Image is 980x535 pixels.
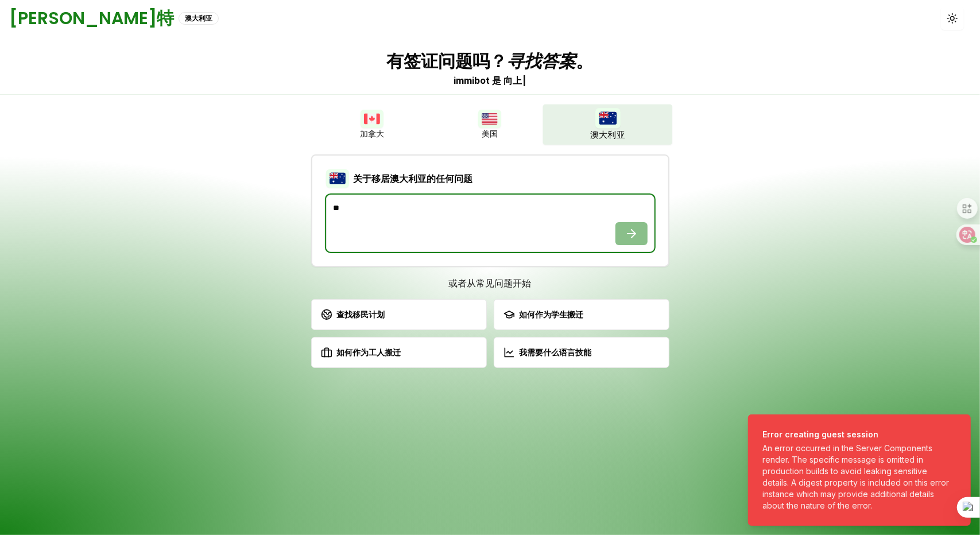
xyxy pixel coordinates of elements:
[360,129,384,138] font: 加拿大
[520,309,584,319] font: 如何作为学生搬迁
[337,347,401,357] font: 如何作为工人搬迁
[504,75,522,86] span: 向上
[762,443,952,511] div: An error occurred in the Server Components render. The specific message is omitted in production ...
[185,14,212,22] font: 澳大利亚
[311,337,487,368] button: 如何作为工人搬迁
[508,51,576,71] span: 寻找答案
[449,277,532,289] font: 或者从常见问题开始
[590,129,626,140] font: 澳大利亚
[337,309,385,319] font: 查找移民计划
[354,173,473,184] font: 关于移居澳大利亚的任何问题
[387,51,594,71] font: 有签证问题吗？ 。
[454,75,502,86] font: immibot 是
[326,169,349,188] img: Australia flag
[762,429,952,440] div: Error creating guest session
[523,75,526,86] span: |
[482,129,498,138] font: 美国
[478,110,501,128] img: USA flag
[595,108,621,128] img: Australia flag
[311,299,487,330] button: 查找移民计划
[494,299,669,330] button: 如何作为学生搬迁
[520,347,592,357] font: 我需要什么语言技能
[361,110,384,128] img: Canada flag
[9,6,174,30] font: [PERSON_NAME]特
[494,337,669,368] button: 我需要什么语言技能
